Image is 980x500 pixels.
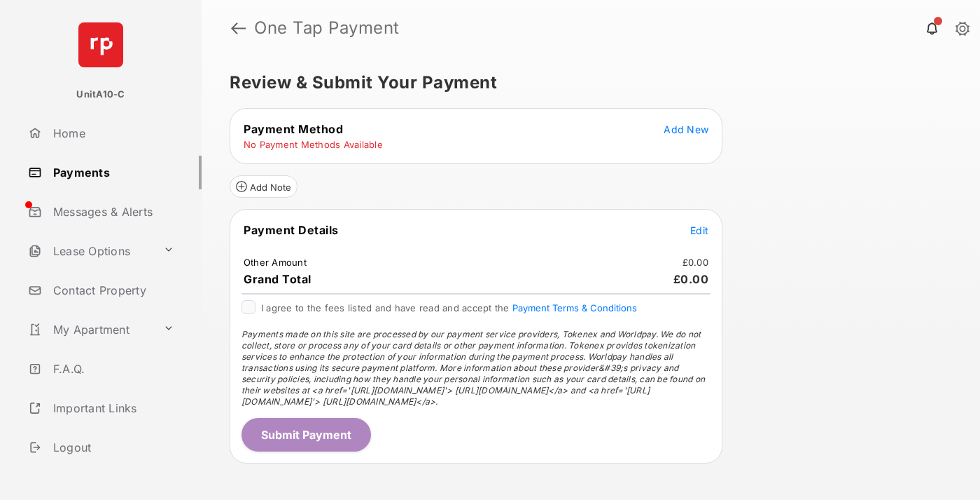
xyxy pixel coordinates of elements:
[690,223,708,237] button: Edit
[22,273,202,307] a: Contact Property
[254,20,400,36] strong: One Tap Payment
[244,223,339,237] span: Payment Details
[512,302,637,313] button: I agree to the fees listed and have read and accept the
[682,256,709,269] td: £0.00
[22,234,157,268] a: Lease Options
[664,123,708,135] span: Add New
[664,122,708,136] button: Add New
[261,302,637,313] span: I agree to the fees listed and have read and accept the
[22,156,202,189] a: Payments
[244,272,311,286] span: Grand Total
[22,313,157,346] a: My Apartment
[244,122,343,136] span: Payment Method
[230,175,297,198] button: Add Note
[78,22,123,67] img: svg+xml;base64,PHN2ZyB4bWxucz0iaHR0cDovL3d3dy53My5vcmcvMjAwMC9zdmciIHdpZHRoPSI2NCIgaGVpZ2h0PSI2NC...
[243,138,384,151] td: No Payment Methods Available
[241,418,371,452] button: Submit Payment
[22,195,202,229] a: Messages & Alerts
[22,391,180,425] a: Important Links
[230,74,941,91] h5: Review & Submit Your Payment
[22,352,202,386] a: F.A.Q.
[76,88,125,102] p: UnitA10-C
[673,272,709,286] span: £0.00
[22,116,202,150] a: Home
[22,431,202,464] a: Logout
[241,329,705,407] span: Payments made on this site are processed by our payment service providers, Tokenex and Worldpay. ...
[690,224,708,236] span: Edit
[243,256,307,269] td: Other Amount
